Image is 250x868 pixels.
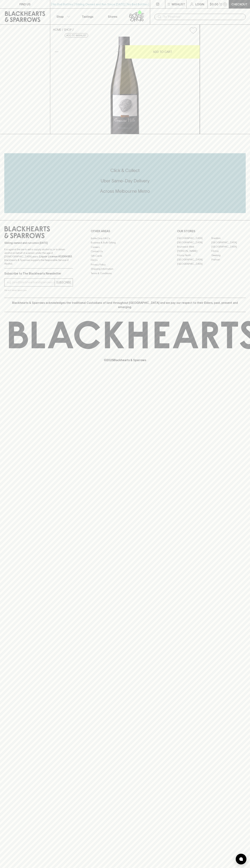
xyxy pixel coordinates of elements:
a: Terms & Conditions [91,271,159,275]
a: Shipping Information [91,267,159,271]
input: Try "Pinot noir" [163,14,243,20]
p: SUBSCRIBE [56,280,71,285]
p: It is against the law to sell or supply alcohol to, or to obtain alcohol on behalf of a person un... [4,248,73,265]
p: Sibling owned and run since [DATE] [4,241,73,245]
a: [GEOGRAPHIC_DATA] [177,262,211,266]
input: e.g. jane@blackheartsandsparrows.com.au [7,280,55,285]
a: Braddon [211,236,246,240]
p: Subscribe to The Blackhearts Newsletter [4,271,73,276]
a: Bottle Drop FAQ's [91,236,159,240]
a: [GEOGRAPHIC_DATA] [177,236,211,240]
a: Careers [91,245,159,249]
p: Login [195,2,204,6]
a: FAQ's [91,258,159,262]
a: [PERSON_NAME] [177,249,211,253]
p: Tastings [82,14,93,19]
a: Brunswick West [177,245,211,249]
a: Gift Cards [91,254,159,258]
a: Privacy Policy [91,262,159,267]
p: ADD TO CART [153,50,172,54]
a: SHOP [64,28,72,31]
a: [GEOGRAPHIC_DATA] [211,240,246,245]
p: Checkout [231,2,247,6]
a: Stores [100,9,125,24]
a: HOME [53,28,61,31]
p: We will never spam you [4,288,73,292]
a: Business & Bulk Gifting [91,241,159,245]
p: OUR STORES [177,229,246,233]
div: Call to action block [4,153,246,213]
a: [GEOGRAPHIC_DATA] [211,245,246,249]
h5: Click & Collect [4,168,246,173]
a: Fitzroy [211,249,246,253]
p: 0 [224,3,226,5]
a: Tastings [75,9,100,24]
a: [GEOGRAPHIC_DATA] [177,258,211,262]
p: FIND US [19,2,31,6]
button: Shop [50,9,75,24]
button: Add to wishlist [188,26,198,35]
p: Blackhearts & Sparrows acknowledges the traditional Custodians of land throughout [GEOGRAPHIC_DAT... [7,301,243,309]
h5: Across Melbourne Metro [4,188,246,194]
button: Add to wishlist [65,33,88,38]
a: Fitzroy North [177,253,211,258]
h5: Uber Same-Day Delivery [4,178,246,184]
p: $0.00 [210,2,218,6]
button: ADD TO CART [125,45,200,59]
p: Wishlist [172,2,185,6]
a: Contact Us [91,249,159,254]
strong: Liquor License #32064953 [39,255,72,258]
button: SUBSCRIBE [55,279,73,286]
p: OTHER AREAS [91,229,159,233]
img: 40736.png [50,37,200,134]
img: bubble-icon [239,857,243,861]
a: Geelong [211,253,246,258]
p: Stores [108,14,117,19]
a: [GEOGRAPHIC_DATA] [177,240,211,245]
p: Shop [56,14,64,19]
a: Prahran [211,258,246,262]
